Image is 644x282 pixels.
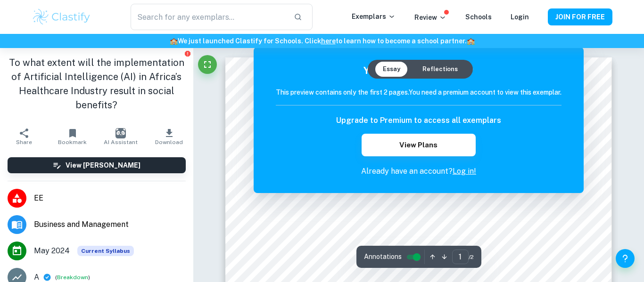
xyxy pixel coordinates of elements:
[364,252,402,262] span: Annotations
[116,128,126,138] img: AI Assistant
[375,62,408,77] button: Essay
[276,166,561,177] p: Already have an account?
[352,11,396,22] p: Exemplars
[34,193,186,204] span: EE
[77,246,134,256] span: Current Syllabus
[453,167,476,176] a: Log in!
[8,56,186,112] h1: To what extent will the implementation of Artificial Intelligence (AI) in Africa’s Healthcare Ind...
[66,160,140,170] h6: View [PERSON_NAME]
[8,157,186,173] button: View [PERSON_NAME]
[276,87,561,97] h6: This preview contains only the first 2 pages. You need a premium account to view this exemplar.
[415,62,465,77] button: Reflections
[321,37,336,45] a: here
[48,123,96,150] button: Bookmark
[170,37,178,45] span: 🏫
[548,8,612,25] button: JOIN FOR FREE
[55,273,90,282] span: ( )
[276,64,561,78] h5: You're viewing a preview
[155,139,183,145] span: Download
[511,13,529,21] a: Login
[34,245,70,257] span: May 2024
[2,36,642,46] h6: We just launched Clastify for Schools. Click to learn how to become a school partner.
[467,37,475,45] span: 🏫
[77,246,134,256] div: This exemplar is based on the current syllabus. Feel free to refer to it for inspiration/ideas wh...
[131,4,286,30] input: Search for any exemplars...
[414,12,446,23] p: Review
[469,253,474,261] span: / 2
[57,273,88,282] button: Breakdown
[16,139,32,145] span: Share
[616,249,635,268] button: Help and Feedback
[97,123,145,150] button: AI Assistant
[362,134,476,156] button: View Plans
[104,139,138,145] span: AI Assistant
[336,115,501,126] h6: Upgrade to Premium to access all exemplars
[145,123,193,150] button: Download
[184,50,191,57] button: Report issue
[32,8,91,26] img: Clastify logo
[465,13,492,21] a: Schools
[58,139,87,145] span: Bookmark
[198,55,217,74] button: Fullscreen
[34,219,186,230] span: Business and Management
